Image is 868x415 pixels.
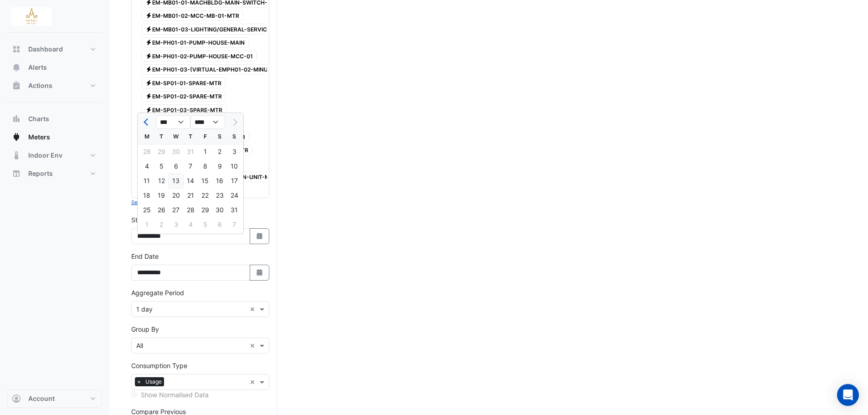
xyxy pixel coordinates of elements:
[227,144,241,159] div: 3
[169,188,183,203] div: Wednesday, August 20, 2025
[154,159,169,174] div: Tuesday, August 5, 2025
[227,174,241,188] div: Sunday, August 17, 2025
[183,188,198,203] div: 21
[131,200,159,205] small: Select None
[154,129,169,144] div: T
[11,7,52,26] img: Company Logo
[183,144,198,159] div: 31
[7,164,102,183] button: Reports
[183,203,198,217] div: 28
[190,115,225,129] select: Select year
[145,12,152,19] fa-icon: Electricity
[154,188,169,203] div: Tuesday, August 19, 2025
[256,269,264,277] fa-icon: Select Date
[198,188,212,203] div: 22
[12,63,21,72] app-icon: Alerts
[169,144,183,159] div: 30
[154,174,169,188] div: 12
[7,128,102,146] button: Meters
[141,10,243,21] span: EM-MB01-02-MCC-MB-01-MTR
[154,188,169,203] div: 19
[141,77,226,88] span: EM-SP01-01-SPARE-MTR
[139,129,154,144] div: M
[169,174,183,188] div: Wednesday, August 13, 2025
[139,174,154,188] div: Monday, August 11, 2025
[139,174,154,188] div: 11
[183,129,198,144] div: T
[145,66,152,73] fa-icon: Electricity
[183,188,198,203] div: Thursday, August 21, 2025
[198,144,212,159] div: 1
[141,64,365,75] span: EM-PH01-03-(VIRTUAL-EMPH01-02-MINUS-EMPH01-02)-PUMP-HOUSE-MV
[183,159,198,174] div: Thursday, August 7, 2025
[141,91,226,102] span: EM-SP01-02-SPARE-MTR
[250,377,257,387] span: Clear
[131,361,187,370] label: Consumption Type
[145,52,152,59] fa-icon: Electricity
[7,40,102,58] button: Dashboard
[139,188,154,203] div: 18
[156,115,190,129] select: Select month
[139,203,154,217] div: 25
[154,203,169,217] div: Tuesday, August 26, 2025
[198,159,212,174] div: 8
[212,144,227,159] div: Saturday, August 2, 2025
[183,203,198,217] div: Thursday, August 28, 2025
[154,159,169,174] div: 5
[198,144,212,159] div: Friday, August 1, 2025
[154,203,169,217] div: 26
[141,390,209,400] label: Show Normalised Data
[12,114,21,123] app-icon: Charts
[145,79,152,86] fa-icon: Electricity
[227,188,241,203] div: Sunday, August 24, 2025
[227,129,241,144] div: S
[198,188,212,203] div: Friday, August 22, 2025
[7,389,102,408] button: Account
[183,159,198,174] div: 7
[131,198,159,206] button: Select None
[139,144,154,159] div: 28
[12,169,21,178] app-icon: Reports
[169,159,183,174] div: 6
[145,106,152,113] fa-icon: Electricity
[250,341,257,350] span: Clear
[7,58,102,77] button: Alerts
[169,188,183,203] div: 20
[12,45,21,54] app-icon: Dashboard
[212,159,227,174] div: 9
[837,384,859,406] div: Open Intercom Messenger
[28,394,55,403] span: Account
[154,144,169,159] div: 29
[141,115,152,129] button: Previous month
[183,174,198,188] div: Thursday, August 14, 2025
[256,232,264,240] fa-icon: Select Date
[145,39,152,46] fa-icon: Electricity
[145,93,152,100] fa-icon: Electricity
[154,144,169,159] div: Tuesday, July 29, 2025
[227,144,241,159] div: Sunday, August 3, 2025
[131,288,184,297] label: Aggregate Period
[212,203,227,217] div: Saturday, August 30, 2025
[227,159,241,174] div: Sunday, August 10, 2025
[28,151,62,160] span: Indoor Env
[183,144,198,159] div: Thursday, July 31, 2025
[141,24,293,35] span: EM-MB01-03-LIGHTING/GENERAL-SERVICES-MTR
[12,133,21,142] app-icon: Meters
[250,304,257,314] span: Clear
[141,51,257,61] span: EM-PH01-02-PUMP-HOUSE-MCC-01
[28,114,49,123] span: Charts
[7,77,102,95] button: Actions
[198,203,212,217] div: Friday, August 29, 2025
[28,169,53,178] span: Reports
[198,174,212,188] div: 15
[141,37,249,48] span: EM-PH01-01-PUMP-HOUSE-MAIN
[212,129,227,144] div: S
[139,159,154,174] div: Monday, August 4, 2025
[131,324,159,334] label: Group By
[12,81,21,90] app-icon: Actions
[169,159,183,174] div: Wednesday, August 6, 2025
[28,133,50,142] span: Meters
[131,215,162,225] label: Start Date
[28,45,63,54] span: Dashboard
[212,174,227,188] div: Saturday, August 16, 2025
